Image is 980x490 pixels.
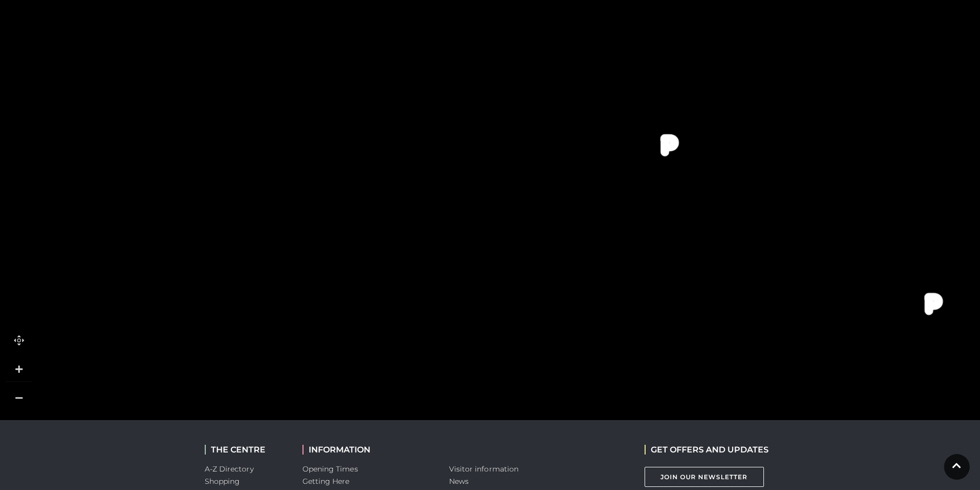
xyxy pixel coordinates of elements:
[302,477,350,486] a: Getting Here
[205,477,240,486] a: Shopping
[205,445,287,455] h2: THE CENTRE
[302,464,358,474] a: Opening Times
[302,445,434,455] h2: INFORMATION
[205,464,254,474] a: A-Z Directory
[449,464,519,474] a: Visitor information
[645,467,764,487] a: Join Our Newsletter
[449,477,469,486] a: News
[645,445,769,455] h2: GET OFFERS AND UPDATES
